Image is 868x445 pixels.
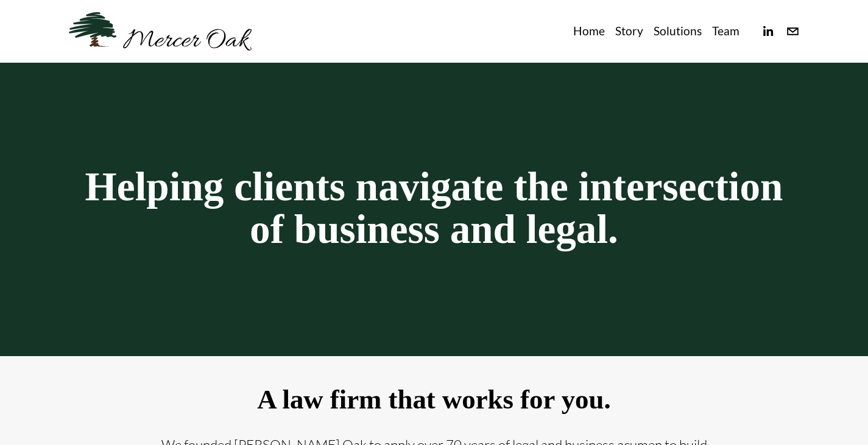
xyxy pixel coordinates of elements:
[160,385,708,415] h2: A law firm that works for you.
[69,166,800,251] h1: Helping clients navigate the intersection of business and legal.
[712,21,739,41] a: Team
[654,21,702,41] a: Solutions
[573,21,605,41] a: Home
[761,24,775,38] a: linkedin-unauth
[786,24,800,38] a: info@merceroaklaw.com
[615,21,643,41] a: Story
